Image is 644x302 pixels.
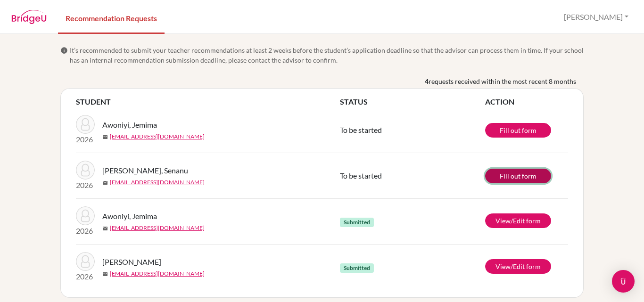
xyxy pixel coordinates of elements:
[340,125,382,134] span: To be started
[425,76,429,86] b: 4
[485,123,551,138] a: Fill out form
[76,161,95,180] img: Ziddah, Senanu
[102,134,108,140] span: mail
[70,45,584,65] span: It’s recommended to submit your teacher recommendations at least 2 weeks before the student’s app...
[76,271,95,282] p: 2026
[612,270,635,293] div: Open Intercom Messenger
[485,259,551,274] a: View/Edit form
[58,1,165,34] a: Recommendation Requests
[485,213,551,228] a: View/Edit form
[102,180,108,186] span: mail
[485,96,568,107] th: ACTION
[60,47,68,54] span: info
[102,119,157,131] span: Awoniyi, Jemima
[102,211,157,222] span: Awoniyi, Jemima
[560,8,633,26] button: [PERSON_NAME]
[76,252,95,271] img: Sam-Obeng, Akua
[110,178,205,187] a: [EMAIL_ADDRESS][DOMAIN_NAME]
[110,269,205,278] a: [EMAIL_ADDRESS][DOMAIN_NAME]
[340,218,374,227] span: Submitted
[429,76,576,86] span: requests received within the most recent 8 months
[76,115,95,134] img: Awoniyi, Jemima
[76,180,95,191] p: 2026
[76,225,95,237] p: 2026
[340,171,382,180] span: To be started
[340,263,374,273] span: Submitted
[76,134,95,145] p: 2026
[485,169,551,183] a: Fill out form
[110,132,205,141] a: [EMAIL_ADDRESS][DOMAIN_NAME]
[102,271,108,277] span: mail
[102,226,108,231] span: mail
[102,256,161,268] span: [PERSON_NAME]
[110,224,205,232] a: [EMAIL_ADDRESS][DOMAIN_NAME]
[76,96,340,107] th: STUDENT
[11,10,47,24] img: BridgeU logo
[76,206,95,225] img: Awoniyi, Jemima
[340,96,485,107] th: STATUS
[102,165,188,176] span: [PERSON_NAME], Senanu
